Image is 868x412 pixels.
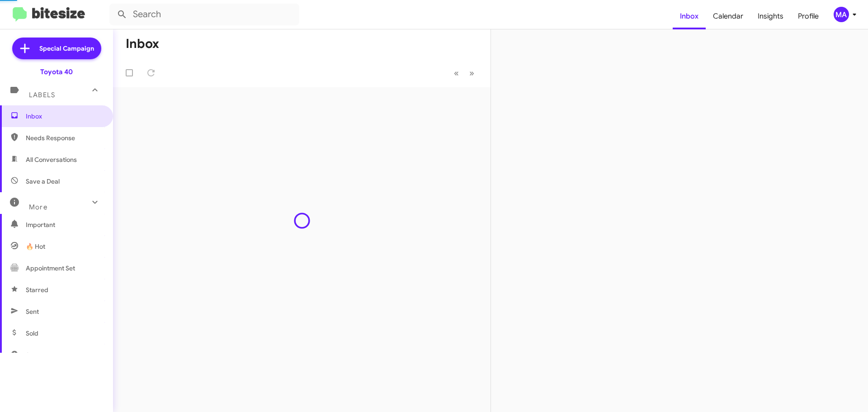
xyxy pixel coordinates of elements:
[40,67,73,76] div: Toyota 40
[826,7,858,22] button: MA
[109,4,299,25] input: Search
[834,7,849,22] div: MA
[26,242,45,251] span: 🔥 Hot
[750,3,791,29] a: Insights
[454,67,459,79] span: «
[26,264,75,273] span: Appointment Set
[29,91,55,99] span: Labels
[26,177,60,186] span: Save a Deal
[26,329,38,338] span: Sold
[29,203,47,211] span: More
[12,38,101,59] a: Special Campaign
[791,3,826,29] a: Profile
[26,155,77,164] span: All Conversations
[673,3,706,29] a: Inbox
[464,64,480,82] button: Next
[449,64,480,82] nav: Page navigation example
[26,112,103,121] span: Inbox
[26,285,48,294] span: Starred
[26,220,103,229] span: Important
[26,350,74,360] span: Sold Responded
[126,37,159,51] h1: Inbox
[39,44,94,53] span: Special Campaign
[706,3,750,29] a: Calendar
[448,64,464,82] button: Previous
[469,67,474,79] span: »
[26,133,103,142] span: Needs Response
[26,307,39,316] span: Sent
